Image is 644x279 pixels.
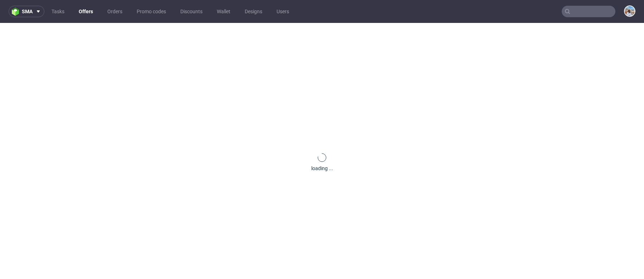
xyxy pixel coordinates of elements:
span: sma [22,9,33,14]
a: Designs [240,6,267,17]
a: Offers [74,6,97,17]
img: logo [12,8,22,16]
a: Orders [103,6,127,17]
button: sma [9,6,44,17]
div: loading ... [311,165,333,172]
img: Marta Kozłowska [625,6,635,16]
a: Wallet [213,6,235,17]
a: Tasks [47,6,69,17]
a: Discounts [176,6,207,17]
a: Promo codes [132,6,170,17]
a: Users [272,6,293,17]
